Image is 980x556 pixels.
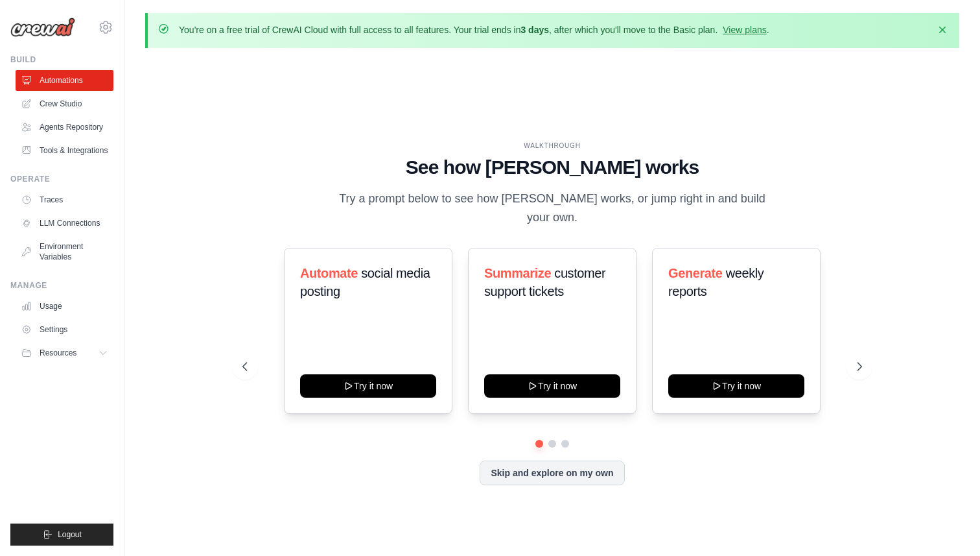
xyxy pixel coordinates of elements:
button: Try it now [300,374,436,398]
a: Automations [16,70,113,91]
a: Environment Variables [16,236,113,267]
button: Try it now [668,374,804,398]
span: Generate [668,266,723,280]
div: Build [10,54,113,65]
strong: 3 days [520,25,549,35]
button: Logout [10,524,113,546]
p: Try a prompt below to see how [PERSON_NAME] works, or jump right in and build your own. [334,189,770,228]
a: Crew Studio [16,93,113,114]
a: View plans [723,25,766,35]
div: Manage [10,280,113,291]
span: Resources [40,348,76,358]
a: Settings [16,319,113,340]
p: You're on a free trial of CrewAI Cloud with full access to all features. Your trial ends in , aft... [179,23,769,36]
button: Try it now [484,374,620,398]
a: Tools & Integrations [16,140,113,161]
span: customer support tickets [484,266,605,298]
span: Summarize [484,266,551,280]
a: LLM Connections [16,213,113,234]
span: social media posting [300,266,430,298]
img: Logo [10,18,75,37]
a: Traces [16,189,113,210]
span: Automate [300,266,358,280]
span: Logout [58,529,82,540]
button: Resources [16,343,113,363]
div: Operate [10,174,113,184]
a: Usage [16,296,113,317]
a: Agents Repository [16,117,113,138]
div: WALKTHROUGH [242,141,863,151]
button: Skip and explore on my own [480,461,624,485]
h1: See how [PERSON_NAME] works [242,156,863,179]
